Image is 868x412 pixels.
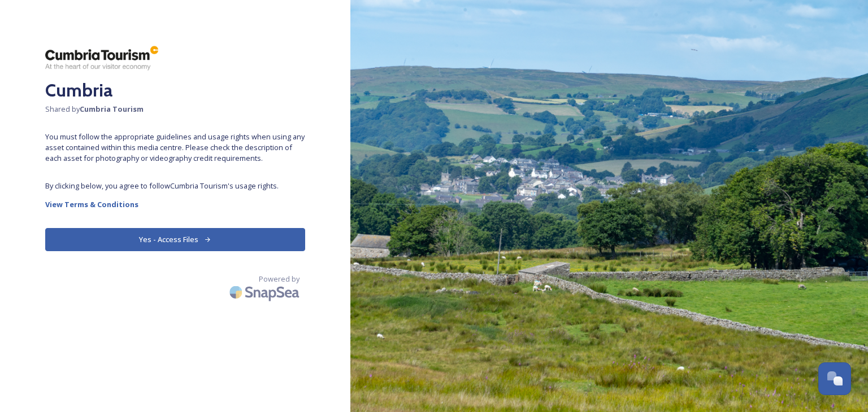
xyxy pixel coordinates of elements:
[818,362,851,395] button: Open Chat
[80,104,144,114] strong: Cumbria Tourism
[45,45,158,71] img: ct_logo.png
[45,181,305,191] span: By clicking below, you agree to follow Cumbria Tourism 's usage rights.
[45,132,305,164] span: You must follow the appropriate guidelines and usage rights when using any asset contained within...
[45,77,305,104] h2: Cumbria
[259,274,300,284] span: Powered by
[45,199,138,209] strong: View Terms & Conditions
[45,104,305,115] span: Shared by
[226,279,305,305] img: SnapSea Logo
[45,198,305,211] a: View Terms & Conditions
[45,228,305,251] button: Yes - Access Files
